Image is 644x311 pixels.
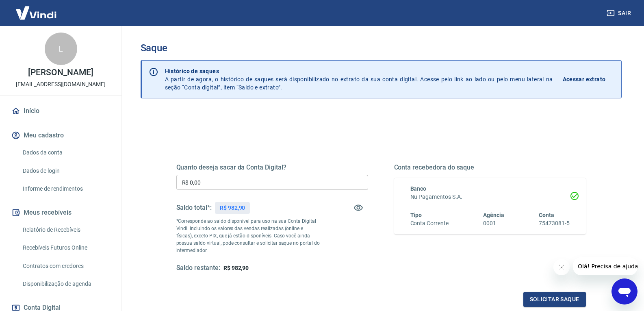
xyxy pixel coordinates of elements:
[394,163,586,172] h5: Conta recebedora do saque
[223,265,249,271] span: R$ 982,90
[20,276,112,292] a: Disponibilização de agenda
[10,204,112,222] button: Meus recebíveis
[563,75,606,83] p: Acessar extrato
[10,102,112,120] a: Início
[20,144,112,161] a: Dados da conta
[563,67,615,91] a: Acessar extrato
[410,185,427,192] span: Banco
[10,0,63,25] img: Vindi
[20,181,112,197] a: Informe de rendimentos
[176,264,220,272] h5: Saldo restante:
[141,42,622,54] h3: Saque
[20,239,112,256] a: Recebíveis Futuros Online
[165,67,553,91] p: A partir de agora, o histórico de saques será disponibilizado no extrato da sua conta digital. Ac...
[165,67,553,75] p: Histórico de saques
[20,163,112,179] a: Dados de login
[20,258,112,274] a: Contratos com credores
[483,212,504,218] span: Agência
[16,80,106,89] p: [EMAIL_ADDRESS][DOMAIN_NAME]
[605,6,634,21] button: Sair
[553,259,570,275] iframe: Fechar mensagem
[45,33,77,65] div: L
[20,222,112,238] a: Relatório de Recebíveis
[523,292,586,307] button: Solicitar saque
[10,126,112,144] button: Meu cadastro
[611,278,637,304] iframe: Botão para abrir a janela de mensagens
[410,193,570,201] h6: Nu Pagamentos S.A.
[410,212,422,218] span: Tipo
[539,219,570,228] h6: 75473081-5
[176,217,320,254] p: *Corresponde ao saldo disponível para uso na sua Conta Digital Vindi. Incluindo os valores das ve...
[539,212,554,218] span: Conta
[220,204,245,212] p: R$ 982,90
[5,6,68,12] span: Olá! Precisa de ajuda?
[28,68,93,77] p: [PERSON_NAME]
[176,204,212,212] h5: Saldo total*:
[573,257,637,275] iframe: Mensagem da empresa
[483,219,504,228] h6: 0001
[176,163,368,172] h5: Quanto deseja sacar da Conta Digital?
[410,219,449,228] h6: Conta Corrente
